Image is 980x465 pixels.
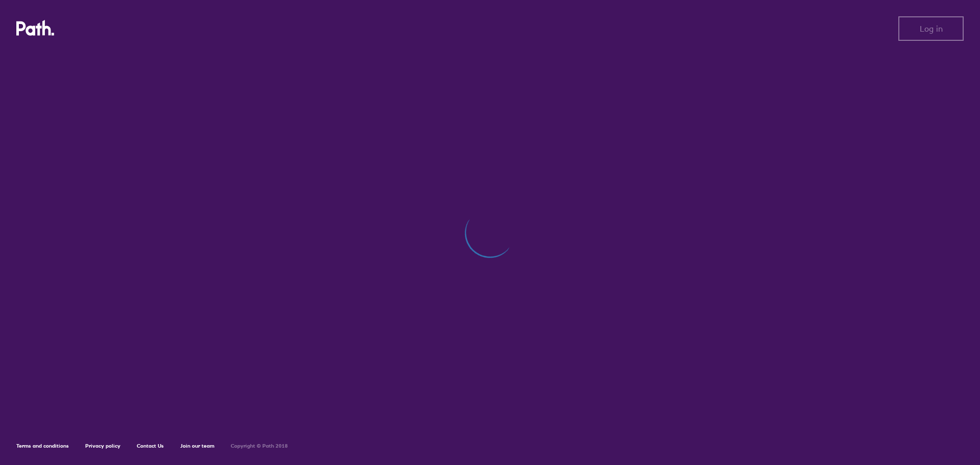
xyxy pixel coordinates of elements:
[137,443,164,449] a: Contact Us
[231,443,288,449] h6: Copyright © Path 2018
[920,24,943,33] span: Log in
[16,443,69,449] a: Terms and conditions
[85,443,120,449] a: Privacy policy
[180,443,214,449] a: Join our team
[898,16,964,41] button: Log in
